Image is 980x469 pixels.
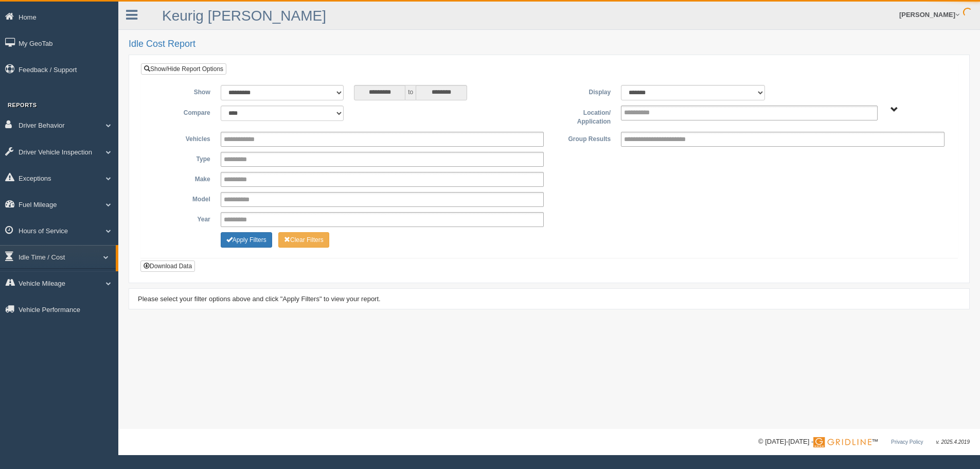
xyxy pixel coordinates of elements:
[162,8,326,24] a: Keurig [PERSON_NAME]
[891,439,923,445] a: Privacy Policy
[221,232,272,248] button: Change Filter Options
[549,132,616,144] label: Group Results
[149,85,216,97] label: Show
[278,232,329,248] button: Change Filter Options
[549,106,616,127] label: Location/ Application
[149,152,216,164] label: Type
[758,437,970,447] div: © [DATE]-[DATE] - ™
[149,192,216,204] label: Model
[141,63,226,75] a: Show/Hide Report Options
[149,132,216,144] label: Vehicles
[129,39,970,49] h2: Idle Cost Report
[140,260,195,272] button: Download Data
[405,85,416,100] span: to
[936,439,970,445] span: v. 2025.4.2019
[549,85,616,97] label: Display
[149,106,216,118] label: Compare
[138,295,381,303] span: Please select your filter options above and click "Apply Filters" to view your report.
[149,172,216,184] label: Make
[813,437,871,447] img: Gridline
[149,212,216,224] label: Year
